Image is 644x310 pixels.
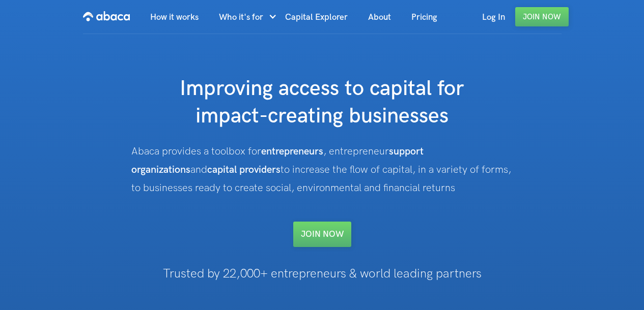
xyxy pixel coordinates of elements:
[207,164,281,176] strong: capital providers
[83,8,130,24] img: Abaca logo
[131,142,513,197] div: Abaca provides a toolbox for , entrepreneur and to increase the flow of capital, in a variety of ...
[515,7,569,26] a: Join Now
[293,222,351,247] a: Join NOW
[261,145,323,158] strong: entrepreneurs
[97,267,548,281] h1: Trusted by 22,000+ entrepreneurs & world leading partners
[119,75,526,130] h1: Improving access to capital for impact-creating businesses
